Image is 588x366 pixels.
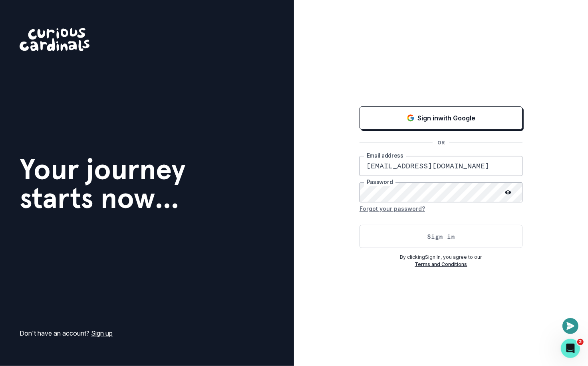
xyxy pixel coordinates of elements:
[20,155,186,212] h1: Your journey starts now...
[360,254,522,261] p: By clicking Sign In , you agree to our
[360,106,522,130] button: Sign in with Google (GSuite)
[20,28,89,51] img: Curious Cardinals Logo
[418,113,476,123] p: Sign in with Google
[415,261,467,267] a: Terms and Conditions
[360,202,425,215] button: Forgot your password?
[20,328,113,338] p: Don't have an account?
[577,339,584,345] span: 2
[91,329,113,337] a: Sign up
[562,318,578,334] button: Open or close messaging widget
[433,139,449,146] p: OR
[561,339,580,358] iframe: Intercom live chat
[360,225,522,248] button: Sign in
